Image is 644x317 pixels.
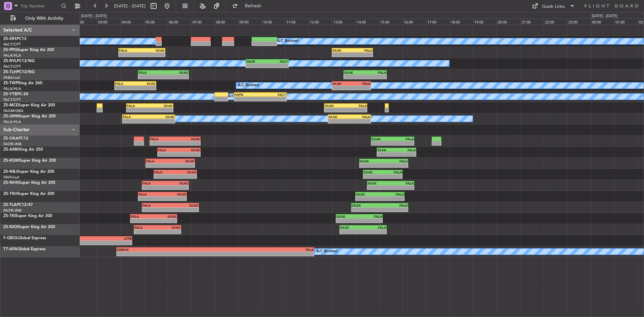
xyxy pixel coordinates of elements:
div: - [377,152,396,156]
a: ZS-NXXSuper King Air 200 [3,225,55,229]
div: - [149,119,174,123]
div: - [336,219,359,223]
div: - [150,141,175,145]
div: FALA [359,214,382,218]
div: A/C Booked [238,81,259,91]
div: SKAK [328,115,349,119]
div: SKAK [340,225,363,229]
div: 07:00 [191,18,215,24]
div: - [246,64,267,68]
div: - [146,163,170,167]
a: FALA/HLA [3,86,21,91]
div: - [131,219,154,223]
div: 09:00 [238,18,262,24]
div: - [158,152,179,156]
span: ZS-TWP [3,81,18,85]
div: [DATE] - [DATE] [81,13,107,19]
div: SKAK [377,148,396,152]
div: FALA [131,214,154,218]
a: FACT/CPT [3,42,21,47]
div: - [325,108,345,112]
div: - [165,186,188,190]
a: ZS-PPGSuper King Air 200 [3,48,54,52]
div: - [260,97,286,101]
div: FAPN [234,93,260,97]
div: FALA [350,115,370,119]
div: - [380,197,404,201]
div: - [163,75,188,79]
a: FAOR/JNB [3,208,21,213]
a: T7-AFAGlobal Express [3,247,45,251]
div: 18:00 [449,18,473,24]
div: SKAK [352,203,380,207]
div: - [332,86,352,90]
div: FALA [139,192,162,196]
a: FACT/CPT [3,97,21,102]
div: - [150,108,172,112]
a: ZS-MCESuper King Air 200 [3,103,55,107]
div: SKAK [170,203,198,207]
div: FALA [143,203,170,207]
div: FALA [380,192,404,196]
span: [DATE] - [DATE] [114,3,146,9]
div: - [356,197,380,201]
div: - [390,186,413,190]
a: FABA/null [3,75,20,80]
div: SKAK [344,70,365,74]
div: FALA [119,48,142,52]
div: FALA [139,70,163,74]
button: Only With Activity [7,13,73,24]
div: SKAK [175,170,196,174]
div: FALA [383,170,402,174]
div: - [332,53,353,57]
span: T7-AFA [3,247,17,251]
div: - [215,252,314,256]
div: FACT [260,93,286,97]
div: - [142,53,165,57]
span: Refresh [239,4,267,8]
div: FALA [135,225,157,229]
div: SKAK [170,159,194,163]
div: SKAK [360,159,384,163]
div: - [340,230,363,234]
div: 01:00 [614,18,638,24]
button: Refresh [229,1,269,11]
div: 19:00 [473,18,496,24]
div: - [175,141,200,145]
a: F-GBOLGlobal Express [3,236,46,240]
a: ZS-LWMSuper King Air 200 [3,114,56,118]
div: 15:00 [379,18,402,24]
div: 04:00 [120,18,144,24]
div: - [363,230,386,234]
span: ZS-TKH [3,192,17,196]
div: FALA [123,115,149,119]
div: - [352,86,371,90]
div: FALA [380,203,408,207]
span: F-GBOL [3,236,18,240]
div: FALA [365,70,386,74]
div: SKAK [163,70,188,74]
div: SKAK [154,214,176,218]
div: A/C Booked [316,247,337,257]
div: FALA [158,148,179,152]
a: FAOR/JNB [3,142,21,147]
div: 10:00 [262,18,285,24]
div: 11:00 [285,18,309,24]
div: [DATE] - [DATE] [592,13,618,19]
a: ZS-NHXSuper King Air 200 [3,181,55,185]
div: FALA [363,225,386,229]
a: ZS-KGWSuper King Air 200 [3,159,56,163]
input: Trip Number [20,1,59,11]
div: - [344,75,365,79]
div: 23:00 [567,18,591,24]
span: ZS-PPG [3,48,17,52]
div: FALA [146,159,170,163]
div: - [392,141,413,145]
span: ZS-RVL [3,59,17,63]
div: - [123,119,149,123]
div: 22:00 [544,18,567,24]
div: A/C Booked [277,36,298,46]
div: - [179,152,200,156]
a: ZS-TKHSuper King Air 200 [3,192,54,196]
div: - [359,219,382,223]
